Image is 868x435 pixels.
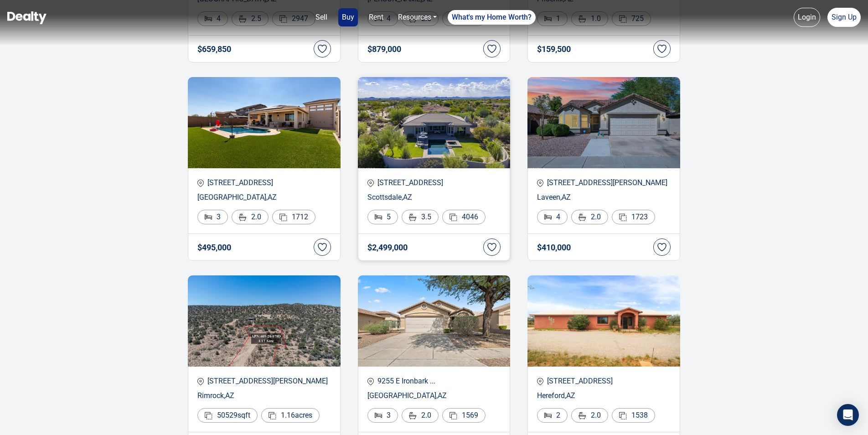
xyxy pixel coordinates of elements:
[619,213,627,221] img: Area
[449,213,457,221] img: Area
[442,408,486,423] div: 1569
[402,210,439,224] div: 3.5
[239,213,247,221] img: Bathroom
[269,412,276,419] img: Area
[375,413,382,418] img: Bed
[579,412,586,419] img: Bathroom
[537,408,568,423] div: 2
[527,275,680,367] img: Recent Properties
[188,275,341,367] img: Recent Properties
[358,77,511,168] img: Recent Properties
[537,210,568,224] div: 4
[571,210,608,224] div: 2.0
[197,177,331,188] p: [STREET_ADDRESS]
[197,192,331,203] p: [GEOGRAPHIC_DATA] , AZ
[367,408,398,423] div: 3
[579,213,586,221] img: Bathroom
[197,378,204,385] img: location
[827,8,861,27] a: Sign Up
[527,77,680,168] img: Recent Properties
[367,376,501,387] p: 9255 E Ironbark ...
[197,390,331,401] p: Rimrock , AZ
[402,408,439,423] div: 2.0
[197,179,204,187] img: location
[537,192,671,203] p: Laveen , AZ
[367,378,374,385] img: location
[537,390,671,401] p: Hereford , AZ
[232,210,269,224] div: 2.0
[537,177,671,188] p: [STREET_ADDRESS][PERSON_NAME]
[197,376,331,387] p: [STREET_ADDRESS][PERSON_NAME]
[205,214,212,220] img: Bed
[394,8,440,26] a: Resources
[197,45,231,54] h4: $ 659,850
[188,77,341,168] img: Recent Properties
[619,412,627,419] img: Area
[5,408,32,435] iframe: BigID CMP Widget
[197,408,258,423] div: 50529 sqft
[261,408,320,423] div: 1.16 acres
[367,192,501,203] p: Scottsdale , AZ
[537,376,671,387] p: [STREET_ADDRESS]
[197,210,228,224] div: 3
[197,243,231,252] h4: $ 495,000
[612,408,655,423] div: 1538
[272,210,315,224] div: 1712
[448,10,536,25] a: What's my Home Worth?
[571,408,608,423] div: 2.0
[367,45,401,54] h4: $ 879,000
[367,243,408,252] h4: $ 2,499,000
[442,210,486,224] div: 4046
[375,214,382,220] img: Bed
[449,412,457,419] img: Area
[537,378,543,385] img: location
[365,8,387,26] a: Rent
[544,413,552,418] img: Bed
[794,8,820,27] a: Login
[367,390,501,401] p: [GEOGRAPHIC_DATA] , AZ
[409,412,417,419] img: Bathroom
[537,179,543,187] img: location
[312,8,331,26] a: Sell
[537,243,571,252] h4: $ 410,000
[409,213,417,221] img: Bathroom
[279,213,287,221] img: Area
[205,412,212,419] img: Area
[7,11,46,24] img: Dealty - Buy, Sell & Rent Homes
[358,275,511,367] img: Recent Properties
[367,177,501,188] p: [STREET_ADDRESS]
[544,214,552,220] img: Bed
[367,210,398,224] div: 5
[367,179,374,187] img: location
[612,210,655,224] div: 1723
[537,45,571,54] h4: $ 159,500
[837,404,859,426] div: Open Intercom Messenger
[338,8,358,26] a: Buy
